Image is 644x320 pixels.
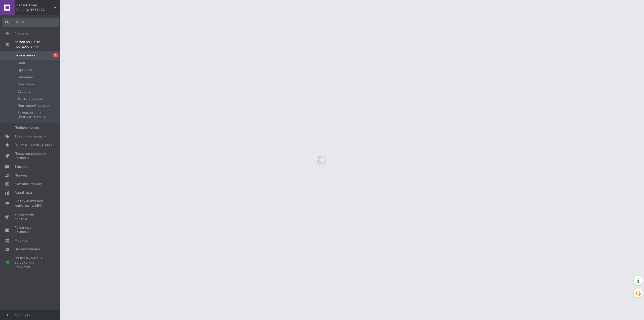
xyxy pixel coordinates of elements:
span: Показники роботи компанії [15,151,47,160]
input: Пошук [3,18,59,27]
span: Гаманець компанії [15,225,47,234]
span: Товари та послуги [15,134,47,139]
span: Покупці [15,173,28,178]
span: Управління сайтом [15,212,47,221]
span: Замовлення з [PERSON_NAME] [18,111,59,120]
span: Інструменти веб-майстра та SEO [15,199,47,208]
span: 3 [53,53,58,57]
span: Повідомлення [15,125,39,130]
span: Повторний дзвінок [18,103,50,108]
span: Маркет [15,238,27,243]
span: Оплачені [18,89,33,94]
span: Замовлення [15,53,35,58]
div: Prom топ [15,265,47,269]
span: Аналітика [15,190,32,195]
span: Нові [18,61,25,65]
span: Каталог ProSale [15,182,42,186]
span: Налаштування [15,247,40,252]
span: [PERSON_NAME] та рахунки [15,256,47,270]
span: Взято в роботу [18,96,44,101]
span: Retro Gamer [16,3,54,8]
span: Головна [15,31,29,36]
span: Скасовані [18,82,35,87]
span: Відгуки [15,164,28,169]
div: Ваш ID: 3651272 [16,8,60,12]
span: [DEMOGRAPHIC_DATA] [15,143,52,147]
span: Прийняті [18,68,33,73]
span: Виконані [18,75,33,80]
span: Замовлення та повідомлення [15,40,60,49]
